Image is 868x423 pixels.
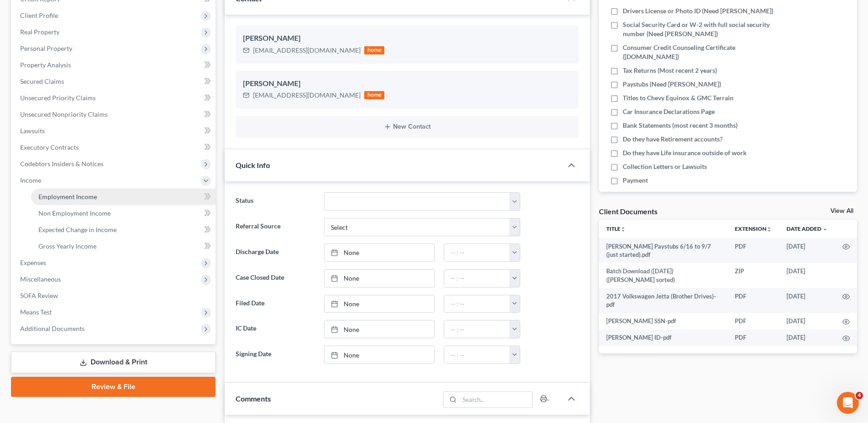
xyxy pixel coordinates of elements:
[444,320,510,338] input: -- : --
[231,346,319,364] label: Signing Date
[779,263,835,288] td: [DATE]
[38,209,111,217] span: Non Employment Income
[11,352,216,373] a: Download & Print
[20,325,85,332] span: Additional Documents
[623,93,733,103] span: Titles to Chevy Equinox & GMC Terrain
[13,287,216,304] a: SOFA Review
[606,225,626,232] a: Titleunfold_more
[20,77,64,85] span: Secured Claims
[20,110,108,118] span: Unsecured Nonpriority Claims
[444,295,510,313] input: -- : --
[623,20,785,38] span: Social Security Card or W-2 with full social security number (Need [PERSON_NAME])
[444,270,510,287] input: -- : --
[243,33,571,44] div: [PERSON_NAME]
[20,61,71,69] span: Property Analysis
[623,80,721,89] span: Paystubs (Need [PERSON_NAME])
[324,244,434,261] a: None
[231,320,319,338] label: IC Date
[20,308,52,316] span: Means Test
[728,288,779,313] td: PDF
[623,6,773,16] span: Drivers License or Photo ID (Need [PERSON_NAME])
[20,292,58,299] span: SOFA Review
[599,263,728,288] td: Batch Download ([DATE]) ([PERSON_NAME] sorted)
[236,394,271,403] span: Comments
[623,148,747,157] span: Do they have Life insurance outside of work
[13,73,216,90] a: Secured Claims
[623,135,722,144] span: Do they have Retirement accounts?
[623,43,785,61] span: Consumer Credit Counseling Certificate ([DOMAIN_NAME])
[236,161,270,169] span: Quick Info
[31,189,216,205] a: Employment Income
[623,66,717,75] span: Tax Returns (Most recent 2 years)
[231,269,319,287] label: Case Closed Date
[243,78,571,89] div: [PERSON_NAME]
[231,192,319,211] label: Status
[31,205,216,222] a: Non Employment Income
[324,320,434,338] a: None
[231,218,319,236] label: Referral Source
[599,238,728,263] td: [PERSON_NAME] Paystubs 6/16 to 9/7 (just started).pdf
[599,288,728,313] td: 2017 Volkswagen Jetta (Brother Drives)-pdf
[38,193,97,201] span: Employment Income
[13,90,216,106] a: Unsecured Priority Claims
[735,225,772,232] a: Extensionunfold_more
[20,259,46,266] span: Expenses
[11,377,216,397] a: Review & File
[599,330,728,346] td: [PERSON_NAME] ID-pdf
[837,392,859,414] iframe: Intercom live chat
[623,107,715,116] span: Car Insurance Declarations Page
[728,263,779,288] td: ZIP
[20,275,61,283] span: Miscellaneous
[20,44,72,52] span: Personal Property
[779,238,835,263] td: [DATE]
[728,330,779,346] td: PDF
[20,94,96,102] span: Unsecured Priority Claims
[444,244,510,261] input: -- : --
[324,295,434,313] a: None
[830,208,853,214] a: View All
[20,160,103,168] span: Codebtors Insiders & Notices
[324,346,434,363] a: None
[459,392,532,407] input: Search...
[13,123,216,139] a: Lawsuits
[20,11,58,19] span: Client Profile
[324,270,434,287] a: None
[779,313,835,330] td: [DATE]
[13,106,216,123] a: Unsecured Nonpriority Claims
[623,121,738,130] span: Bank Statements (most recent 3 months)
[620,227,626,232] i: unfold_more
[623,176,648,185] span: Payment
[856,392,863,399] span: 4
[253,46,361,55] div: [EMAIL_ADDRESS][DOMAIN_NAME]
[13,57,216,73] a: Property Analysis
[766,227,772,232] i: unfold_more
[20,28,59,36] span: Real Property
[31,222,216,238] a: Expected Change in Income
[779,330,835,346] td: [DATE]
[231,244,319,262] label: Discharge Date
[822,227,828,232] i: expand_more
[787,225,828,232] a: Date Added expand_more
[728,313,779,330] td: PDF
[38,226,117,233] span: Expected Change in Income
[13,139,216,156] a: Executory Contracts
[20,127,45,135] span: Lawsuits
[779,288,835,313] td: [DATE]
[623,162,707,171] span: Collection Letters or Lawsuits
[243,123,571,130] button: New Contact
[20,176,41,184] span: Income
[364,91,384,99] div: home
[599,313,728,330] td: [PERSON_NAME] SSN-pdf
[31,238,216,255] a: Gross Yearly Income
[599,206,658,216] div: Client Documents
[444,346,510,363] input: -- : --
[364,46,384,54] div: home
[20,143,79,151] span: Executory Contracts
[38,242,97,250] span: Gross Yearly Income
[253,91,361,100] div: [EMAIL_ADDRESS][DOMAIN_NAME]
[728,238,779,263] td: PDF
[231,295,319,313] label: Filed Date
